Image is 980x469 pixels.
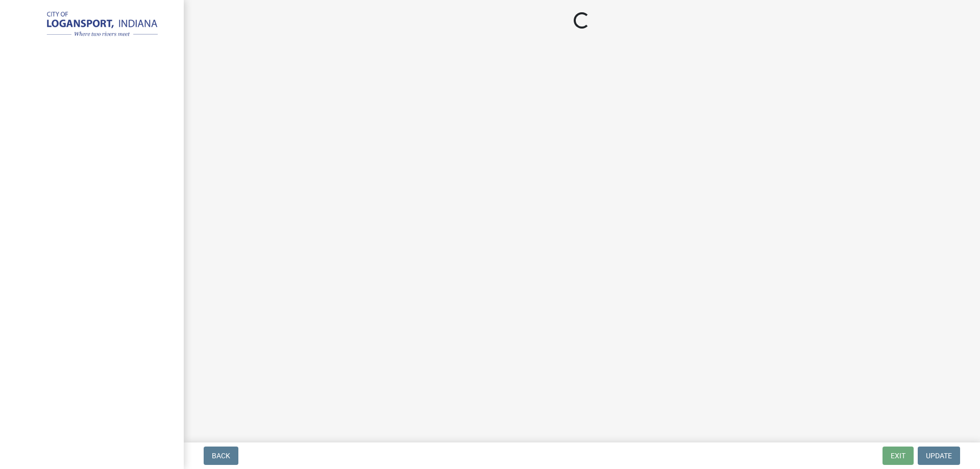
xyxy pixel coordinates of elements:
[918,447,960,465] button: Update
[20,11,167,39] img: City of Logansport, Indiana
[883,447,914,465] button: Exit
[212,452,230,460] span: Back
[926,452,952,460] span: Update
[204,447,238,465] button: Back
